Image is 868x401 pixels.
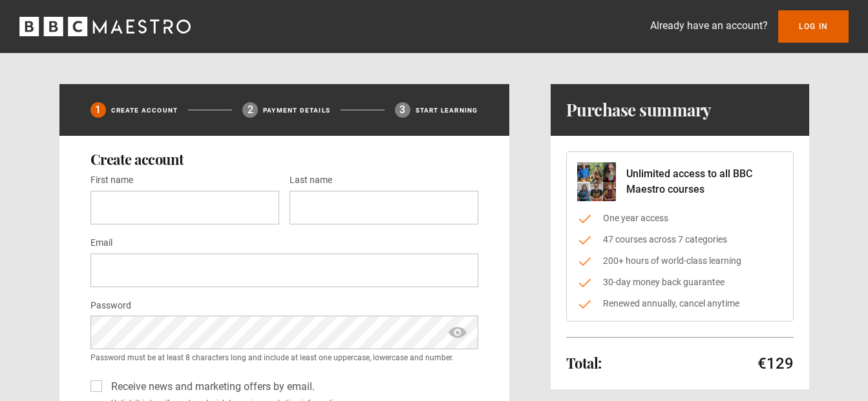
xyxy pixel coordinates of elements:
label: First name [90,173,133,188]
p: Unlimited access to all BBC Maestro courses [626,166,783,197]
label: Receive news and marketing offers by email. [106,379,315,395]
label: Password [90,298,131,314]
small: Password must be at least 8 characters long and include at least one uppercase, lowercase and num... [90,352,478,363]
label: Email [90,235,112,251]
div: 3 [395,102,410,118]
p: Create Account [111,105,178,115]
li: One year access [577,211,783,225]
div: 2 [242,102,258,118]
li: 30-day money back guarantee [577,276,783,289]
a: Log In [778,10,849,43]
p: Already have an account? [650,18,768,34]
svg: BBC Maestro [19,17,191,36]
li: Renewed annually, cancel anytime [577,297,783,310]
h2: Create account [90,151,478,167]
span: show password [447,316,468,349]
li: 200+ hours of world-class learning [577,254,783,268]
label: Last name [290,173,332,188]
p: Start learning [416,105,478,115]
div: 1 [90,102,106,118]
p: Payment details [263,105,330,115]
h1: Purchase summary [566,100,712,120]
li: 47 courses across 7 categories [577,233,783,246]
h2: Total: [566,355,602,371]
p: €129 [757,353,794,374]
